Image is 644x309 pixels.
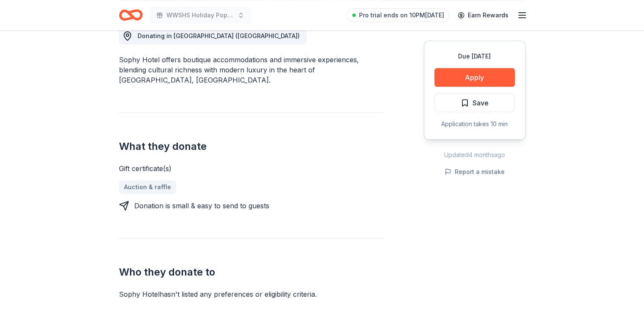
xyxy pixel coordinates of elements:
[434,94,515,112] button: Save
[119,140,383,153] h2: What they donate
[347,8,449,22] a: Pro trial ends on 10PM[DATE]
[119,265,383,279] h2: Who they donate to
[434,51,515,61] div: Due [DATE]
[119,289,383,299] div: Sophy Hotel hasn ' t listed any preferences or eligibility criteria.
[473,97,489,108] span: Save
[453,8,514,23] a: Earn Rewards
[424,150,525,160] div: Updated 4 months ago
[445,167,505,177] button: Report a mistake
[434,68,515,87] button: Apply
[359,10,444,20] span: Pro trial ends on 10PM[DATE]
[134,201,269,211] div: Donation is small & easy to send to guests
[119,163,383,174] div: Gift certificate(s)
[119,55,383,85] div: Sophy Hotel offers boutique accommodations and immersive experiences, blending cultural richness ...
[119,180,176,194] a: Auction & raffle
[119,5,143,25] a: Home
[166,10,234,20] span: WWSHS Holiday Pops Band Concert
[434,119,515,129] div: Application takes 10 min
[149,7,251,24] button: WWSHS Holiday Pops Band Concert
[138,32,300,39] span: Donating in [GEOGRAPHIC_DATA] ([GEOGRAPHIC_DATA])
